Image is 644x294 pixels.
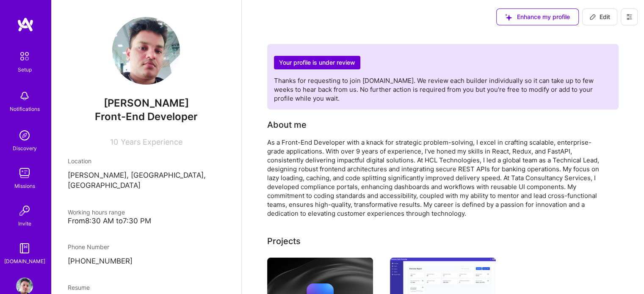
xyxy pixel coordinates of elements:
div: Invite [18,219,31,228]
button: Edit [582,8,617,25]
div: Projects [267,235,301,247]
span: Front-End Developer [95,110,198,123]
span: [PERSON_NAME] [68,97,224,110]
div: [DOMAIN_NAME] [4,257,45,266]
img: bell [16,88,33,104]
div: Location [68,157,224,165]
img: logo [17,17,34,32]
span: Edit [589,13,610,21]
div: As a Front-End Developer with a knack for strategic problem-solving, I excel in crafting scalable... [267,138,606,218]
p: [PERSON_NAME], [GEOGRAPHIC_DATA], [GEOGRAPHIC_DATA] [68,170,224,191]
img: teamwork [16,165,33,181]
span: Resume [68,284,90,291]
img: Invite [16,202,33,219]
span: Working hours range [68,209,125,216]
div: From 8:30 AM to 7:30 PM [68,217,224,225]
img: guide book [16,240,33,257]
span: Thanks for requesting to join [DOMAIN_NAME]. We review each builder individually so it can take u... [274,77,594,102]
div: Missions [14,181,35,190]
img: discovery [16,127,33,144]
div: Setup [18,65,32,74]
div: Discovery [13,144,37,153]
h2: Your profile is under review [274,56,360,70]
span: Years Experience [121,137,182,146]
span: Phone Number [68,243,109,250]
div: Notifications [10,104,40,113]
div: About me [267,118,307,131]
span: 10 [110,137,118,146]
p: [PHONE_NUMBER] [68,256,224,267]
img: setup [16,47,33,65]
img: User Avatar [112,17,180,85]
